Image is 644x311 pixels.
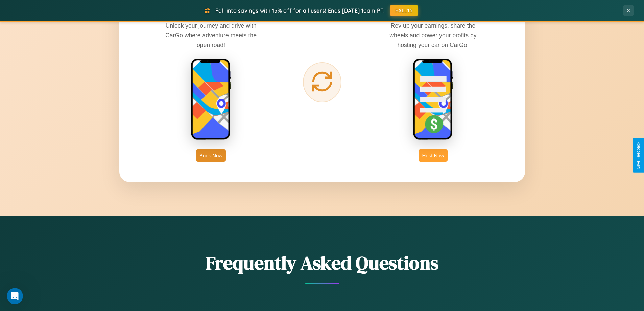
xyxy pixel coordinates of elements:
h2: Frequently Asked Questions [119,250,525,276]
iframe: Intercom live chat [7,288,23,304]
p: Unlock your journey and drive with CarGo where adventure meets the open road! [160,21,262,49]
img: rent phone [191,58,231,141]
span: Fall into savings with 15% off for all users! Ends [DATE] 10am PT. [215,7,385,14]
button: Host Now [419,149,447,162]
button: FALL15 [390,5,418,16]
p: Rev up your earnings, share the wheels and power your profits by hosting your car on CarGo! [382,21,484,49]
div: Give Feedback [636,142,641,169]
button: Book Now [196,149,226,162]
img: host phone [413,58,453,141]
